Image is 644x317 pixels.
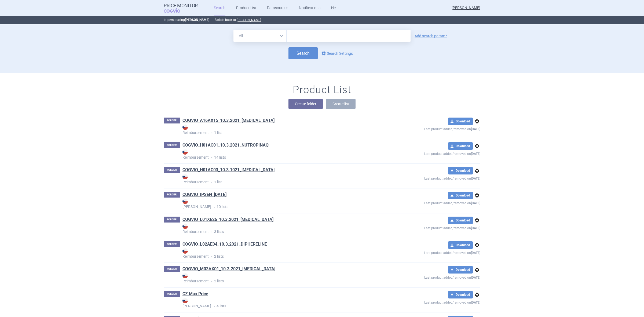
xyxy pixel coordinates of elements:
strong: Reimbursement [182,125,385,135]
p: FOLDER [164,291,180,297]
h1: Product List [293,84,351,96]
p: Last product added/removed on [385,249,480,256]
p: FOLDER [164,241,180,247]
i: • [211,304,217,309]
p: FOLDER [164,192,180,198]
button: Download [448,167,473,174]
i: • [209,229,214,235]
p: FOLDER [164,167,180,173]
h1: COGVIO_L01XE26_10.3.2021_CABOMETYX [182,217,273,224]
button: [PERSON_NAME] [237,18,261,22]
p: FOLDER [164,217,180,223]
span: COGVIO [164,8,188,13]
p: FOLDER [164,266,180,272]
p: 3 lists [182,224,385,235]
a: Price MonitorCOGVIO [164,3,198,13]
p: Last product added/removed on [385,224,480,231]
p: Last product added/removed on [385,298,480,305]
button: Create folder [288,99,323,109]
a: COGVIO_IPSEN_[DATE] [182,192,226,198]
strong: [DATE] [471,201,480,205]
a: CZ Max Price [182,291,208,297]
strong: [DATE] [471,152,480,156]
p: Last product added/removed on [385,174,480,181]
img: CZ [182,273,188,278]
button: Download [448,118,473,125]
i: • [209,254,214,259]
p: 2 lists [182,248,385,259]
strong: [DATE] [471,226,480,230]
img: CZ [182,199,188,204]
p: Impersonating Switch back to [164,16,480,24]
img: CZ [182,125,188,130]
strong: Reimbursement [182,174,385,184]
strong: Price Monitor [164,3,198,8]
img: CZ [182,248,188,254]
strong: [DATE] [471,177,480,180]
a: Add search param? [415,34,447,38]
button: Download [448,192,473,199]
i: • [209,180,214,185]
a: Search Settings [320,50,353,57]
strong: Reimbursement [182,149,385,159]
button: Search [288,47,318,59]
strong: [PERSON_NAME] [182,298,385,308]
p: Last product added/removed on [385,150,480,156]
p: 2 lists [182,273,385,284]
p: Last product added/removed on [385,125,480,132]
i: • [211,205,217,210]
p: 4 lists [182,298,385,309]
h1: COGVIO_A16AX15_10.3.2021_XERMELO [182,118,275,125]
i: • [209,155,214,160]
h1: CZ Max Price [182,291,208,298]
p: Last product added/removed on [385,274,480,280]
button: Download [448,142,473,150]
img: CZ [182,149,188,155]
button: Download [448,217,473,224]
strong: [DATE] [471,127,480,131]
h1: COGVIO_H01AC01_10.3.2021_NUTROPINAQ [182,142,269,149]
button: Download [448,241,473,249]
img: CZ [182,224,188,229]
img: CZ [182,174,188,179]
button: Create list [326,99,356,109]
p: FOLDER [164,142,180,148]
strong: Reimbursement [182,224,385,234]
strong: Reimbursement [182,248,385,258]
a: COGVIO_L02AE04_10.3.2021_DIPHERELINE [182,241,267,247]
h1: COGVIO_IPSEN_7.8.2025 [182,192,226,199]
p: Last product added/removed on [385,199,480,206]
strong: [DATE] [471,276,480,279]
a: COGVIO_H01AC01_10.3.2021_NUTROPINAQ [182,142,269,148]
strong: [PERSON_NAME] [185,18,209,22]
p: 1 list [182,125,385,136]
p: 14 lists [182,149,385,160]
p: 10 lists [182,199,385,210]
i: • [209,279,214,284]
a: COGVIO_M03AX01_10.3.2021_[MEDICAL_DATA] [182,266,275,272]
strong: [DATE] [471,251,480,255]
strong: Reimbursement [182,273,385,283]
p: FOLDER [164,118,180,123]
h1: COGVIO_M03AX01_10.3.2021_DYSPORT [182,266,275,273]
strong: [DATE] [471,301,480,304]
p: 1 list [182,174,385,185]
a: COGVIO_L01XE26_10.3.2021_[MEDICAL_DATA] [182,217,273,223]
h1: COGVIO_L02AE04_10.3.2021_DIPHERELINE [182,241,267,248]
button: Download [448,291,473,298]
strong: [PERSON_NAME] [182,199,385,209]
a: COGVIO_H01AC03_10.3.1021_[MEDICAL_DATA] [182,167,275,173]
h1: COGVIO_H01AC03_10.3.1021_INCRELEX [182,167,275,174]
i: • [209,130,214,136]
button: Download [448,266,473,274]
img: CZ [182,298,188,303]
a: COGVIO_A16AX15_10.3.2021_[MEDICAL_DATA] [182,118,275,123]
